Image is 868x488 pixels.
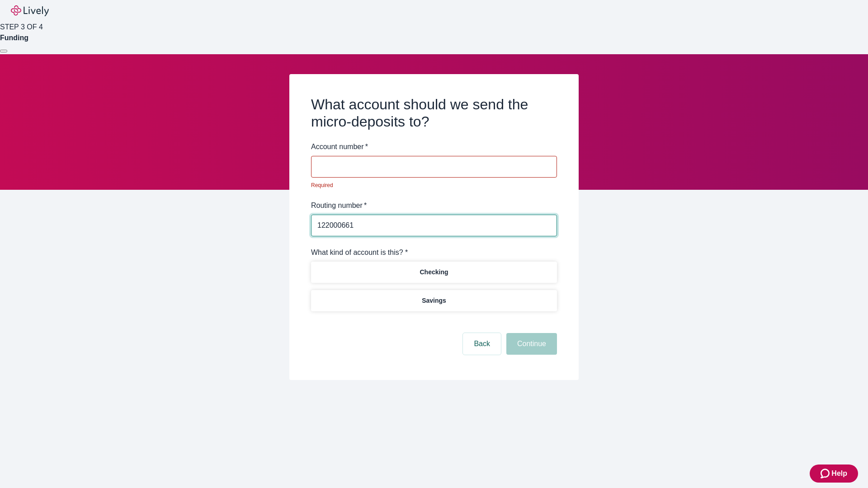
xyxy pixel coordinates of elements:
span: Help [831,468,847,479]
button: Savings [311,290,557,311]
img: Lively [11,5,49,16]
label: What kind of account is this? * [311,247,408,258]
button: Back [463,333,501,355]
h2: What account should we send the micro-deposits to? [311,96,557,131]
label: Routing number [311,200,367,211]
button: Zendesk support iconHelp [810,465,858,483]
button: Checking [311,262,557,283]
p: Savings [422,296,446,305]
p: Required [311,181,551,189]
label: Account number [311,141,368,152]
svg: Zendesk support icon [821,468,831,479]
p: Checking [420,267,448,277]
